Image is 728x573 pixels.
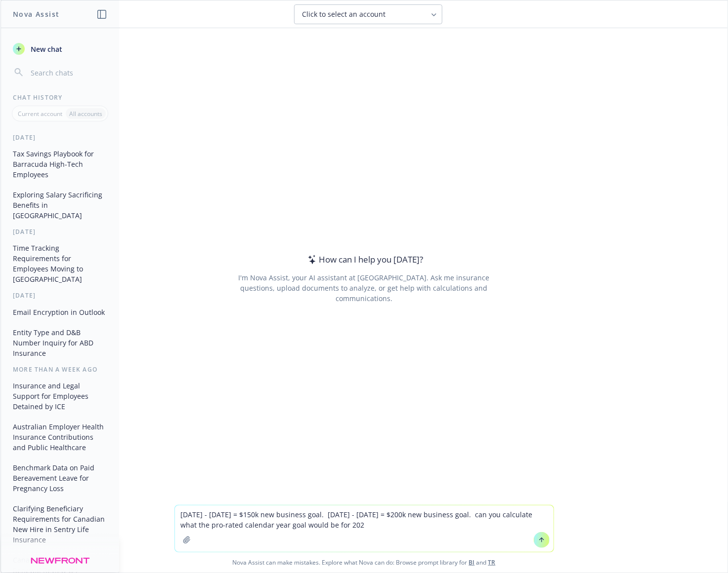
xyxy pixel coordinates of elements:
[1,228,119,236] div: [DATE]
[9,419,111,456] button: Australian Employer Health Insurance Contributions and Public Healthcare
[9,240,111,287] button: Time Tracking Requirements for Employees Moving to [GEOGRAPHIC_DATA]
[29,44,62,54] span: New chat
[9,324,111,361] button: Entity Type and D&B Number Inquiry for ABD Insurance
[9,187,111,224] button: Exploring Salary Sacrificing Benefits in [GEOGRAPHIC_DATA]
[305,253,423,266] div: How can I help you [DATE]?
[488,558,496,567] a: TR
[13,9,59,19] h1: Nova Assist
[4,552,724,573] span: Nova Assist can make mistakes. Explore what Nova can do: Browse prompt library for and
[9,40,111,58] button: New chat
[294,4,442,24] button: Click to select an account
[29,66,107,79] input: Search chats
[1,133,119,142] div: [DATE]
[9,304,111,320] button: Email Encryption in Outlook
[9,459,111,497] button: Benchmark Data on Paid Bereavement Leave for Pregnancy Loss
[469,558,475,567] a: BI
[18,110,62,118] p: Current account
[9,500,111,548] button: Clarifying Beneficiary Requirements for Canadian New Hire in Sentry Life Insurance
[1,365,119,374] div: More than a week ago
[175,505,554,552] textarea: [DATE] - [DATE] = $150k new business goal. [DATE] - [DATE] = $200k new business goal. can you cal...
[69,110,102,118] p: All accounts
[302,9,386,19] span: Click to select an account
[1,93,119,102] div: Chat History
[9,146,111,183] button: Tax Savings Playbook for Barracuda High-Tech Employees
[225,272,503,304] div: I'm Nova Assist, your AI assistant at [GEOGRAPHIC_DATA]. Ask me insurance questions, upload docum...
[1,291,119,300] div: [DATE]
[9,378,111,415] button: Insurance and Legal Support for Employees Detained by ICE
